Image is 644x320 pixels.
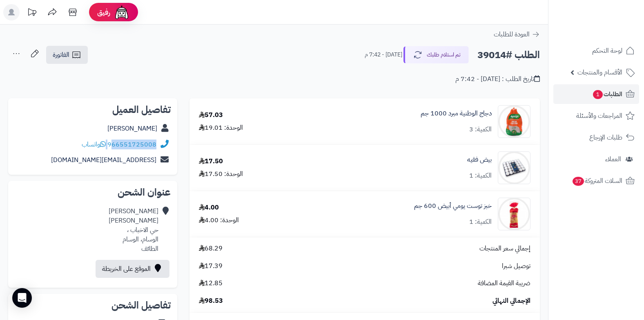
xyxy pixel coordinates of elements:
a: الطلبات1 [553,84,639,104]
button: تم استلام طلبك [403,46,469,63]
div: 57.03 [199,110,223,120]
span: المراجعات والأسئلة [576,110,622,122]
div: [PERSON_NAME] [PERSON_NAME] حي الاخباب ، الوسام، الوسام الطائف [109,207,158,253]
span: إجمالي سعر المنتجات [479,244,530,253]
a: الفاتورة [46,46,88,64]
a: تحديثات المنصة [22,4,42,23]
span: طلبات الإرجاع [589,132,622,143]
h2: تفاصيل العميل [15,105,171,115]
a: [EMAIL_ADDRESS][DOMAIN_NAME] [51,155,156,165]
span: الفاتورة [53,50,69,60]
a: الموقع على الخريطة [96,260,169,278]
span: لوحة التحكم [592,45,622,56]
a: العودة للطلبات [494,29,540,39]
a: خبز توست يومي أبيض 600 جم [414,201,492,211]
img: ai-face.png [114,4,130,20]
a: العملاء [553,149,639,169]
div: 4.00 [199,203,219,212]
div: 17.50 [199,157,223,166]
span: ضريبة القيمة المضافة [478,279,530,288]
span: توصيل شبرا [502,261,530,271]
span: 37 [573,177,584,186]
div: الكمية: 1 [469,171,492,180]
span: رفيق [97,7,110,17]
div: الوحدة: 17.50 [199,169,243,179]
a: [PERSON_NAME] [107,124,157,133]
a: بيض فقيه [467,155,492,165]
h2: الطلب #39014 [477,47,540,63]
span: 12.85 [199,279,223,288]
span: الإجمالي النهائي [492,296,530,306]
h2: تفاصيل الشحن [15,300,171,310]
img: 1750784405-WhatsApp%20Image%202025-06-24%20at%207.58.59%20PM-90x90.jpeg [498,151,530,184]
a: طلبات الإرجاع [553,128,639,147]
span: الطلبات [592,88,622,100]
div: تاريخ الطلب : [DATE] - 7:42 م [455,74,540,84]
a: دجاج الوطنية مبرد 1000 جم [421,109,492,118]
span: 68.29 [199,244,223,253]
span: 98.53 [199,296,223,306]
a: 966551725008 [107,140,156,149]
span: الأقسام والمنتجات [577,67,622,78]
span: العملاء [605,153,621,165]
div: الكمية: 3 [469,125,492,134]
a: واتساب [82,140,106,149]
div: الكمية: 1 [469,217,492,227]
small: [DATE] - 7:42 م [365,51,402,59]
img: 1672079577-qRL3qWFEeOKCedIclae7Dtlqm8f91ultZLj2Cbdy-90x90.jpg [498,105,530,138]
h2: عنوان الشحن [15,187,171,197]
span: 1 [593,90,603,99]
a: السلات المتروكة37 [553,171,639,191]
div: Open Intercom Messenger [12,288,32,308]
span: العودة للطلبات [494,29,530,39]
span: السلات المتروكة [572,175,622,187]
img: 1722261149-42d756a2-f6bc-4a87-95b1-cd48b9b58243-90x90.jpg [498,198,530,230]
a: المراجعات والأسئلة [553,106,639,126]
a: لوحة التحكم [553,41,639,61]
div: الوحدة: 4.00 [199,216,239,225]
span: 17.39 [199,261,223,271]
div: الوحدة: 19.01 [199,123,243,133]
